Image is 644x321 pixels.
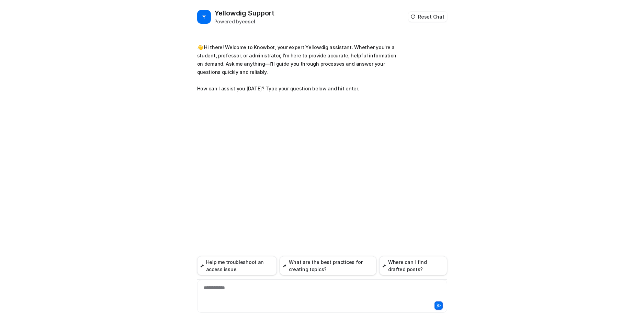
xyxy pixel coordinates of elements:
[197,43,398,93] p: 👋 Hi there! Welcome to Knowbot, your expert Yellowdig assistant. Whether you're a student, profes...
[197,256,277,275] button: Help me troubleshoot an access issue.
[280,256,376,275] button: What are the best practices for creating topics?
[197,10,211,24] span: Y
[214,18,274,25] div: Powered by
[408,12,447,22] button: Reset Chat
[379,256,447,275] button: Where can I find drafted posts?
[214,8,274,18] h2: Yellowdig Support
[242,19,255,24] b: eesel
